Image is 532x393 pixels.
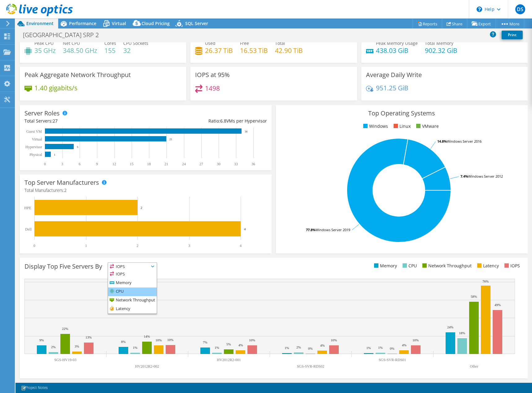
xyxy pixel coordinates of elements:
[33,244,35,248] text: 0
[331,338,337,342] text: 10%
[25,227,32,231] text: Dell
[34,47,56,54] h4: 35 GHz
[188,244,190,248] text: 3
[476,262,499,269] li: Latency
[24,118,146,124] div: Total Servers:
[281,110,523,117] h3: Top Operating Systems
[459,331,465,335] text: 18%
[64,187,67,193] span: 2
[85,244,87,248] text: 1
[495,19,524,28] a: More
[376,40,418,46] span: Peak Memory Usage
[447,325,453,329] text: 24%
[20,32,108,38] h1: [GEOGRAPHIC_DATA] SRP 2
[203,340,207,344] text: 7%
[24,71,131,78] h3: Peak Aggregate Network Throughput
[503,262,520,269] li: IOPS
[467,19,496,28] a: Export
[147,162,151,166] text: 18
[133,346,137,349] text: 1%
[104,47,116,54] h4: 155
[415,123,439,130] li: VMware
[137,244,138,248] text: 2
[182,162,186,166] text: 24
[112,20,126,26] span: Virtual
[130,162,133,166] text: 15
[390,347,395,350] text: 0%
[155,338,162,342] text: 10%
[69,20,96,26] span: Performance
[169,138,172,141] text: 21
[34,84,77,91] h4: 1.40 gigabits/s
[442,19,467,28] a: Share
[447,139,482,144] tspan: Windows Server 2016
[79,162,81,166] text: 6
[275,40,285,46] span: Total
[121,340,126,343] text: 8%
[234,162,238,166] text: 33
[495,303,501,307] text: 49%
[32,137,42,141] text: Virtual
[205,85,220,92] h4: 1498
[205,47,233,54] h4: 26.37 TiB
[85,335,92,339] text: 13%
[220,118,226,124] span: 6.8
[77,145,78,149] text: 5
[244,227,246,231] text: 4
[373,262,397,269] li: Memory
[392,123,411,130] li: Linux
[164,162,168,166] text: 21
[29,153,42,157] text: Physical
[238,343,243,347] text: 4%
[366,346,371,350] text: 1%
[63,47,97,54] h4: 348.50 GHz
[44,162,46,166] text: 0
[226,342,231,346] text: 5%
[468,174,503,179] tspan: Windows Server 2012
[251,162,255,166] text: 36
[376,47,418,54] h4: 438.03 GiB
[75,344,79,348] text: 3%
[25,145,42,149] text: Hypervisor
[412,338,419,342] text: 10%
[54,153,55,156] text: 1
[296,345,301,349] text: 2%
[34,40,54,46] span: Peak CPU
[24,110,60,117] h3: Server Roles
[470,364,478,369] text: Other
[215,346,219,349] text: 1%
[96,162,98,166] text: 9
[320,343,325,347] text: 4%
[379,358,406,362] text: SGS-SVR-RDS01
[316,227,350,232] tspan: Windows Server 2019
[26,129,42,134] text: Guest VM
[401,262,417,269] li: CPU
[108,287,157,296] li: CPU
[24,179,99,186] h3: Top Server Manufacturers
[185,20,208,26] span: SQL Server
[104,40,116,46] span: Cores
[308,347,313,350] text: 0%
[142,20,170,26] span: Cloud Pricing
[378,346,383,349] text: 1%
[62,327,68,330] text: 22%
[54,358,76,362] text: SGS-HV19-03
[366,71,422,78] h3: Average Daily Write
[240,40,249,46] span: Free
[285,346,289,350] text: 1%
[421,262,472,269] li: Network Throughput
[412,19,442,28] a: Reports
[471,295,477,298] text: 58%
[217,162,220,166] text: 30
[275,47,303,54] h4: 42.90 TiB
[53,118,58,124] span: 27
[108,305,157,313] li: Latency
[146,118,267,124] div: Ratio: VMs per Hypervisor
[376,84,408,91] h4: 951.25 GiB
[297,364,325,369] text: SGS-SVR-RDS02
[425,40,453,46] span: Total Memory
[460,174,468,179] tspan: 7.4%
[39,338,44,342] text: 9%
[61,162,63,166] text: 3
[108,296,157,305] li: Network Throughput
